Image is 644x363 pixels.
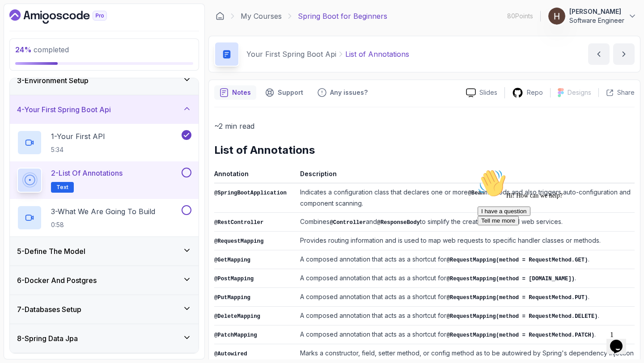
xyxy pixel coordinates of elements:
[548,7,637,25] button: user profile image[PERSON_NAME]Software Engineer
[214,313,260,320] code: @DeleteMapping
[568,88,591,97] p: Designs
[51,131,105,142] p: 1 - Your First API
[330,219,366,226] code: @Controller
[297,168,635,183] th: Description
[4,27,89,34] span: Hi! How can we help?
[297,232,635,250] td: Provides routing information and is used to map web requests to specific handler classes or methods.
[51,206,155,217] p: 3 - What We Are Going To Build
[446,295,588,301] code: @RequestMapping(method = RequestMethod.PUT)
[246,49,336,59] p: Your First Spring Boot Api
[446,257,588,263] code: @RequestMapping(method = RequestMethod.GET)
[214,85,256,100] button: notes button
[214,238,263,245] code: @RequestMapping
[548,8,565,25] img: user profile image
[297,269,635,288] td: A composed annotation that acts as a shortcut for .
[468,190,484,196] code: @Bean
[10,324,199,353] button: 8-Spring Data Jpa
[588,43,610,65] button: previous content
[10,95,199,124] button: 4-Your First Spring Boot Api
[10,66,199,95] button: 3-Environment Setup
[15,45,69,54] span: completed
[51,168,123,178] p: 2 - List of Annotations
[51,145,105,154] p: 5:34
[4,41,56,51] button: I have a question
[377,219,420,226] code: @ResponseBody
[214,190,287,196] code: @SpringBootApplication
[17,104,111,115] h3: 4 - Your First Spring Boot Api
[278,88,303,97] p: Support
[260,85,309,100] button: Support button
[214,351,247,357] code: @Autowired
[474,165,635,323] iframe: chat widget
[17,205,191,230] button: 3-What We Are Going To Build0:58
[298,11,387,21] p: Spring Boot for Beginners
[214,257,250,263] code: @GetMapping
[51,220,155,229] p: 0:58
[4,4,165,60] div: 👋Hi! How can we help?I have a questionTell me more
[241,11,282,21] a: My Courses
[569,7,624,16] p: [PERSON_NAME]
[617,88,635,97] p: Share
[505,87,550,98] a: Repo
[330,88,368,97] p: Any issues?
[297,213,635,232] td: Combines and to simplify the creation of RESTful web services.
[297,307,635,325] td: A composed annotation that acts as a shortcut for .
[446,276,575,282] code: @RequestMapping(method = [DOMAIN_NAME])
[17,75,89,86] h3: 3 - Environment Setup
[214,295,250,301] code: @PutMapping
[4,51,45,60] button: Tell me more
[297,288,635,307] td: A composed annotation that acts as a shortcut for .
[214,143,635,157] h2: List of Annotations
[214,168,297,183] th: Annotation
[56,184,68,191] span: Text
[606,327,635,354] iframe: chat widget
[613,43,635,65] button: next content
[214,276,254,282] code: @PostMapping
[216,12,225,21] a: Dashboard
[17,130,191,155] button: 1-Your First API5:34
[214,219,263,226] code: @RestController
[17,168,191,193] button: 2-List of AnnotationsText
[17,246,85,257] h3: 5 - Define The Model
[17,304,81,315] h3: 7 - Databases Setup
[232,88,251,97] p: Notes
[446,313,597,320] code: @RequestMapping(method = RequestMethod.DELETE)
[345,49,409,59] p: List of Annotations
[479,88,497,97] p: Slides
[10,237,199,266] button: 5-Define The Model
[527,88,543,97] p: Repo
[446,332,594,338] code: @RequestMapping(method = RequestMethod.PATCH)
[459,88,504,97] a: Slides
[9,9,127,24] a: Dashboard
[10,266,199,295] button: 6-Docker And Postgres
[598,88,635,97] button: Share
[297,183,635,213] td: Indicates a configuration class that declares one or more methods and also triggers auto-configur...
[15,45,32,54] span: 24 %
[214,332,257,338] code: @PatchMapping
[214,120,635,132] p: ~2 min read
[569,16,624,25] p: Software Engineer
[312,85,373,100] button: Feedback button
[297,325,635,344] td: A composed annotation that acts as a shortcut for .
[297,250,635,269] td: A composed annotation that acts as a shortcut for .
[4,4,32,32] img: :wave:
[17,333,78,344] h3: 8 - Spring Data Jpa
[17,275,97,286] h3: 6 - Docker And Postgres
[507,12,533,21] p: 80 Points
[10,295,199,324] button: 7-Databases Setup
